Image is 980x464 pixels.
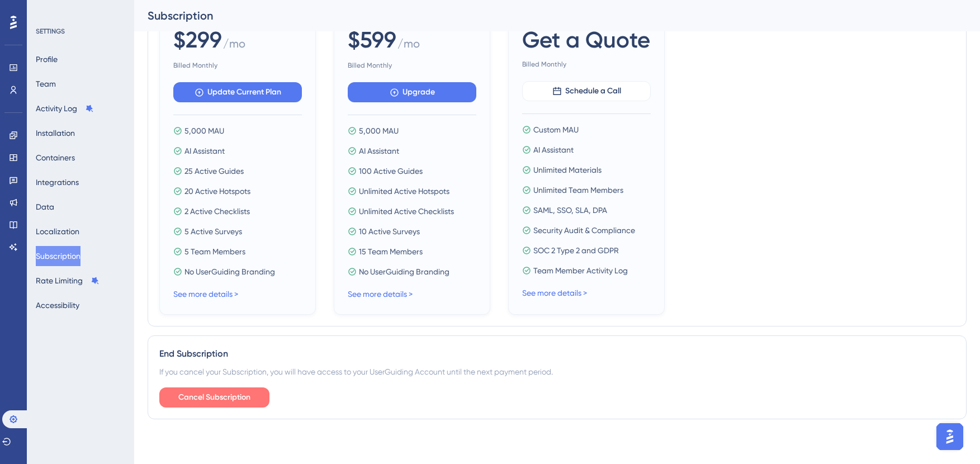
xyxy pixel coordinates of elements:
[533,123,579,136] span: Custom MAU
[522,24,650,55] span: Get a Quote
[359,184,449,198] span: Unlimited Active Hotspots
[533,224,635,237] span: Security Audit & Compliance
[533,244,619,257] span: SOC 2 Type 2 and GDPR
[522,60,651,69] span: Billed Monthly
[36,49,58,69] button: Profile
[533,143,574,157] span: AI Assistant
[184,124,224,138] span: 5,000 MAU
[36,123,75,143] button: Installation
[148,8,939,23] div: Subscription
[36,271,100,291] button: Rate Limiting
[173,24,222,55] span: $299
[36,98,94,119] button: Activity Log
[184,164,244,178] span: 25 Active Guides
[533,264,628,277] span: Team Member Activity Log
[533,203,607,217] span: SAML, SSO, SLA, DPA
[36,27,126,36] div: SETTINGS
[359,164,423,178] span: 100 Active Guides
[565,84,621,98] span: Schedule a Call
[184,265,275,278] span: No UserGuiding Branding
[173,290,238,299] a: See more details >
[173,61,302,70] span: Billed Monthly
[184,245,245,258] span: 5 Team Members
[173,82,302,102] button: Update Current Plan
[36,148,75,168] button: Containers
[178,391,250,404] span: Cancel Subscription
[348,61,476,70] span: Billed Monthly
[36,295,79,315] button: Accessibility
[159,347,955,361] div: End Subscription
[223,36,245,56] span: / mo
[359,245,423,258] span: 15 Team Members
[933,420,967,453] iframe: UserGuiding AI Assistant Launcher
[159,365,955,378] div: If you cancel your Subscription, you will have access to your UserGuiding Account until the next ...
[36,246,81,266] button: Subscription
[184,144,225,158] span: AI Assistant
[184,184,250,198] span: 20 Active Hotspots
[533,163,602,177] span: Unlimited Materials
[348,82,476,102] button: Upgrade
[184,225,242,238] span: 5 Active Surveys
[207,86,281,99] span: Update Current Plan
[359,265,449,278] span: No UserGuiding Branding
[348,24,396,55] span: $599
[36,172,79,192] button: Integrations
[184,205,250,218] span: 2 Active Checklists
[359,124,399,138] span: 5,000 MAU
[348,290,413,299] a: See more details >
[359,205,454,218] span: Unlimited Active Checklists
[397,36,420,56] span: / mo
[522,288,587,297] a: See more details >
[36,221,79,242] button: Localization
[36,74,56,94] button: Team
[359,144,399,158] span: AI Assistant
[403,86,435,99] span: Upgrade
[159,387,269,408] button: Cancel Subscription
[359,225,420,238] span: 10 Active Surveys
[522,81,651,101] button: Schedule a Call
[533,183,623,197] span: Unlimited Team Members
[36,197,54,217] button: Data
